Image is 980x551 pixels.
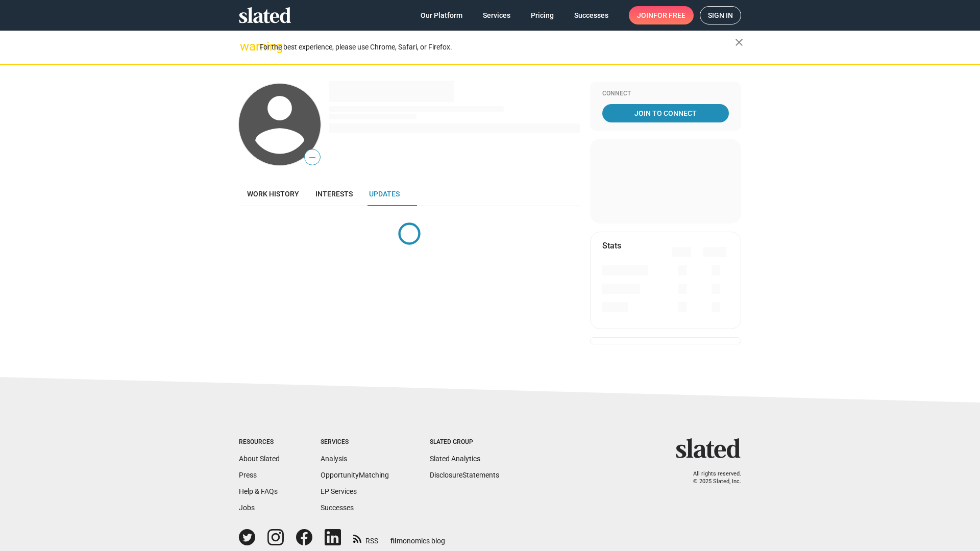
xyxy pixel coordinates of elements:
span: Successes [574,6,608,24]
span: Join [637,6,685,24]
span: Join To Connect [604,104,727,122]
span: Services [483,6,510,24]
a: OpportunityMatching [321,471,389,479]
div: Connect [602,90,729,98]
a: Analysis [321,455,347,463]
span: film [390,537,403,545]
span: Interests [315,190,353,198]
mat-icon: warning [240,40,252,53]
span: Work history [247,190,299,198]
a: Help & FAQs [239,487,278,495]
a: Pricing [523,6,562,24]
a: Sign in [700,6,741,24]
a: Updates [361,182,408,206]
span: — [305,151,320,164]
span: for free [653,6,685,24]
a: Slated Analytics [430,455,480,463]
a: DisclosureStatements [430,471,499,479]
span: Updates [369,190,400,198]
span: Pricing [531,6,554,24]
a: Joinfor free [629,6,694,24]
a: Interests [307,182,361,206]
a: Successes [321,504,354,512]
a: Work history [239,182,307,206]
a: EP Services [321,487,357,495]
a: Press [239,471,257,479]
a: Our Platform [412,6,471,24]
div: Resources [239,438,280,446]
a: About Slated [239,455,280,463]
mat-icon: close [733,36,745,48]
a: Join To Connect [602,104,729,122]
a: RSS [353,530,378,546]
span: Our Platform [421,6,462,24]
mat-card-title: Stats [602,240,621,251]
a: filmonomics blog [390,528,445,546]
div: For the best experience, please use Chrome, Safari, or Firefox. [259,40,735,54]
a: Jobs [239,504,255,512]
div: Slated Group [430,438,499,446]
a: Services [475,6,519,24]
a: Successes [566,6,617,24]
span: Sign in [708,7,733,24]
div: Services [321,438,389,446]
p: All rights reserved. © 2025 Slated, Inc. [682,470,741,485]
